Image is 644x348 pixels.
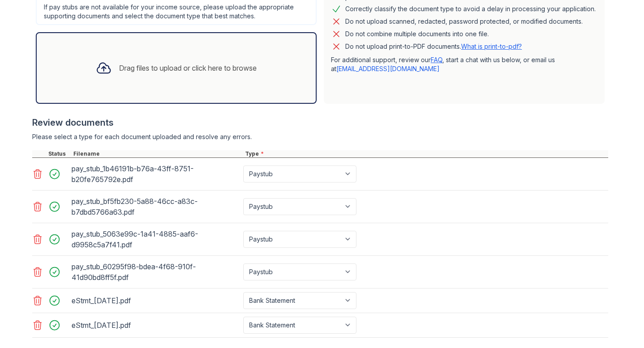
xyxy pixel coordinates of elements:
[72,150,243,157] div: Filename
[47,150,72,157] div: Status
[72,259,240,284] div: pay_stub_60295f98-bdea-4f68-910f-41d90bd8ff5f.pdf
[461,42,522,50] a: What is print-to-pdf?
[72,227,240,252] div: pay_stub_5063e99c-1a41-4885-aaf6-d9958c5a7f41.pdf
[72,161,240,187] div: pay_stub_1b46191b-b76a-43ff-8751-b20fe765792e.pdf
[345,4,596,14] div: Correctly classify the document type to avoid a delay in processing your application.
[32,116,608,129] div: Review documents
[72,293,240,308] div: eStmt_[DATE].pdf
[32,132,608,141] div: Please select a type for each document uploaded and resolve any errors.
[72,318,240,332] div: eStmt_[DATE].pdf
[345,42,522,51] p: Do not upload print-to-PDF documents.
[431,56,442,64] a: FAQ
[72,194,240,219] div: pay_stub_bf5fb230-5a88-46cc-a83c-b7dbd5766a63.pdf
[345,16,583,27] div: Do not upload scanned, redacted, password protected, or modified documents.
[345,29,489,39] div: Do not combine multiple documents into one file.
[336,65,440,72] a: [EMAIL_ADDRESS][DOMAIN_NAME]
[243,150,608,157] div: Type
[119,63,257,73] div: Drag files to upload or click here to browse
[331,55,597,73] p: For additional support, review our , start a chat with us below, or email us at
